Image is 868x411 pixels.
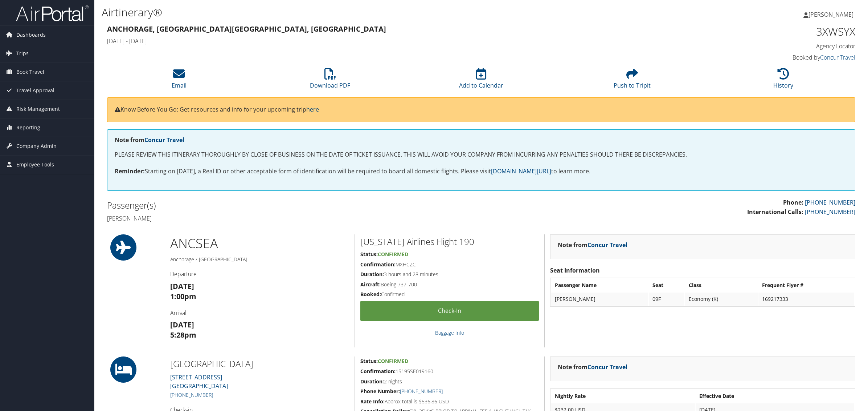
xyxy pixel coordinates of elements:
[360,368,539,375] h5: 15195SE019160
[360,251,378,258] strong: Status:
[758,293,854,306] td: 169217333
[360,281,381,288] strong: Aircraft:
[696,390,854,403] th: Effective Date
[144,136,184,144] a: Concur Travel
[115,167,145,175] strong: Reminder:
[435,329,464,336] a: Baggage Info
[16,156,54,174] span: Employee Tools
[676,42,855,50] h4: Agency Locator
[773,72,793,89] a: History
[491,167,551,175] a: [DOMAIN_NAME][URL]
[805,198,855,206] a: [PHONE_NUMBER]
[676,53,855,61] h4: Booked by
[360,398,539,405] h5: Approx total is $536.86 USD
[360,368,396,375] strong: Confirmation:
[360,378,539,385] h5: 2 nights
[170,320,194,330] strong: [DATE]
[360,235,539,248] h2: [US_STATE] Airlines Flight 190
[16,81,54,100] span: Travel Approval
[360,291,381,298] strong: Booked:
[115,167,848,176] p: Starting on [DATE], a Real ID or other acceptable form of identification will be required to boar...
[360,398,385,405] strong: Rate Info:
[306,105,319,113] a: here
[170,281,194,291] strong: [DATE]
[172,72,187,89] a: Email
[758,279,854,292] th: Frequent Flyer #
[747,208,803,216] strong: International Calls:
[808,11,853,19] span: [PERSON_NAME]
[170,234,349,253] h1: ANC SEA
[360,378,384,385] strong: Duration:
[685,293,757,306] td: Economy (K)
[102,5,608,20] h1: Airtinerary®
[400,388,443,395] a: [PHONE_NUMBER]
[820,53,855,61] a: Concur Travel
[170,291,196,301] strong: 1:00pm
[558,241,627,249] strong: Note from
[170,256,349,263] h5: Anchorage / [GEOGRAPHIC_DATA]
[16,63,44,81] span: Book Travel
[16,5,89,22] img: airportal-logo.png
[360,261,396,268] strong: Confirmation:
[170,309,349,317] h4: Arrival
[360,291,539,298] h5: Confirmed
[551,390,695,403] th: Nightly Rate
[107,199,476,211] h2: Passenger(s)
[16,26,46,44] span: Dashboards
[107,214,476,222] h4: [PERSON_NAME]
[360,301,539,321] a: Check-in
[16,100,60,118] span: Risk Management
[649,279,685,292] th: Seat
[685,279,757,292] th: Class
[170,270,349,278] h4: Departure
[360,271,539,278] h5: 3 hours and 28 minutes
[170,330,196,340] strong: 5:28pm
[115,150,848,160] p: PLEASE REVIEW THIS ITINERARY THOROUGHLY BY CLOSE OF BUSINESS ON THE DATE OF TICKET ISSUANCE. THIS...
[378,251,408,258] span: Confirmed
[107,37,666,45] h4: [DATE] - [DATE]
[310,72,350,89] a: Download PDF
[550,266,600,274] strong: Seat Information
[360,261,539,268] h5: MXHCZC
[360,281,539,288] h5: Boeing 737-700
[115,105,848,114] p: Know Before You Go: Get resources and info for your upcoming trip
[170,358,349,370] h2: [GEOGRAPHIC_DATA]
[803,4,861,25] a: [PERSON_NAME]
[107,24,386,34] strong: Anchorage, [GEOGRAPHIC_DATA] [GEOGRAPHIC_DATA], [GEOGRAPHIC_DATA]
[170,373,228,390] a: [STREET_ADDRESS][GEOGRAPHIC_DATA]
[360,271,384,278] strong: Duration:
[459,72,503,89] a: Add to Calendar
[170,391,213,398] a: [PHONE_NUMBER]
[360,358,378,364] strong: Status:
[551,279,648,292] th: Passenger Name
[115,136,184,144] strong: Note from
[360,388,400,395] strong: Phone Number:
[587,363,627,371] a: Concur Travel
[587,241,627,249] a: Concur Travel
[783,198,803,206] strong: Phone:
[805,208,855,216] a: [PHONE_NUMBER]
[16,44,29,63] span: Trips
[649,293,685,306] td: 09F
[676,24,855,39] h1: 3XWSYX
[558,363,627,371] strong: Note from
[614,72,651,89] a: Push to Tripit
[16,137,57,155] span: Company Admin
[378,358,408,364] span: Confirmed
[16,118,40,137] span: Reporting
[551,293,648,306] td: [PERSON_NAME]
